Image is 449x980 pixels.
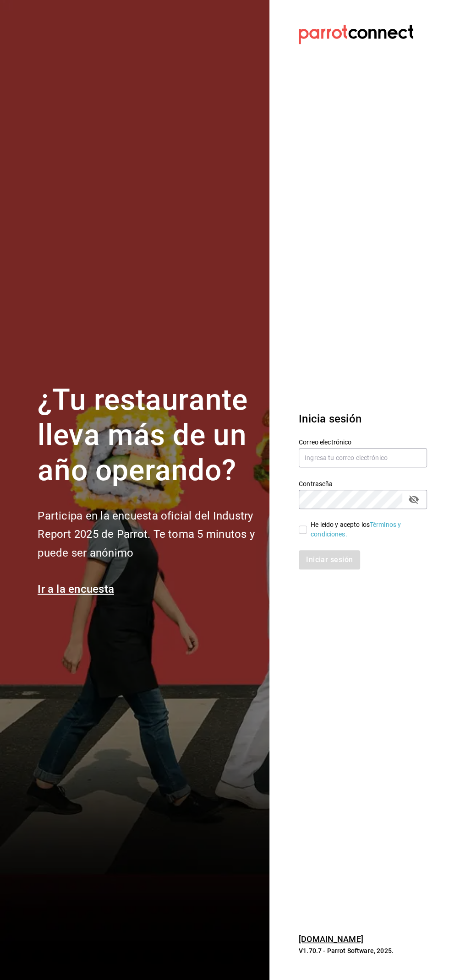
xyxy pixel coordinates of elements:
h1: ¿Tu restaurante lleva más de un año operando? [38,383,258,488]
h2: Participa en la encuesta oficial del Industry Report 2025 de Parrot. Te toma 5 minutos y puede se... [38,507,258,563]
label: Correo electrónico [299,439,427,445]
label: Contraseña [299,481,427,487]
a: Ir a la encuesta [38,583,114,596]
div: He leído y acepto los [311,520,420,539]
h3: Inicia sesión [299,411,427,427]
input: Ingresa tu correo electrónico [299,448,427,467]
a: [DOMAIN_NAME] [299,934,363,944]
p: V1.70.7 - Parrot Software, 2025. [299,946,427,955]
button: passwordField [406,492,422,507]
